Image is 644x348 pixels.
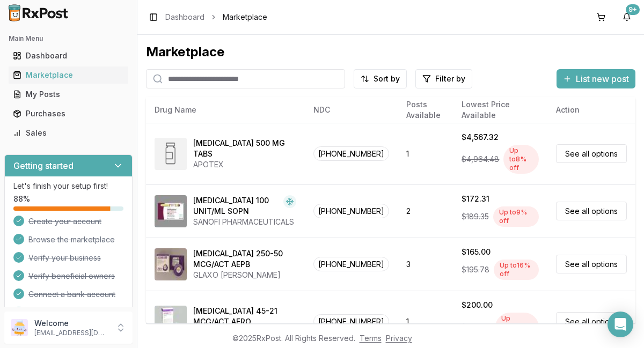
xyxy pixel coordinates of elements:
div: My Posts [13,89,124,100]
th: Lowest Price Available [453,97,547,123]
button: 9+ [618,9,635,26]
td: 2 [398,184,453,238]
a: See all options [556,144,627,163]
div: Up to 16 % off [494,260,539,280]
div: $200.00 [462,300,493,310]
nav: breadcrumb [165,12,267,23]
a: Sales [9,123,128,143]
p: Welcome [34,318,109,329]
span: $189.35 [462,211,489,222]
div: Open Intercom Messenger [608,312,633,337]
span: Browse the marketplace [28,234,115,245]
span: [PHONE_NUMBER] [313,146,389,161]
img: Advair HFA 45-21 MCG/ACT AERO [155,306,187,338]
span: $250.80 [462,322,491,332]
img: Abiraterone Acetate 500 MG TABS [155,138,187,170]
button: Marketplace [4,66,133,84]
div: Sales [13,128,124,138]
span: Marketplace [223,12,267,23]
button: Sales [4,124,133,142]
button: Purchases [4,105,133,122]
span: [PHONE_NUMBER] [313,204,389,218]
div: $165.00 [462,247,491,257]
div: $4,567.32 [462,132,499,143]
span: 88 % [13,194,30,204]
a: Terms [360,334,382,343]
button: Filter by [415,69,472,88]
div: [MEDICAL_DATA] 250-50 MCG/ACT AEPB [193,248,296,270]
span: Filter by [435,73,465,84]
a: See all options [556,312,627,331]
span: Connect a bank account [28,289,115,300]
div: Up to 9 % off [493,206,539,227]
a: Dashboard [9,46,128,65]
a: List new post [557,75,635,85]
th: NDC [305,97,398,123]
div: 9+ [626,4,640,15]
span: $195.78 [462,264,489,275]
th: Action [547,97,635,123]
div: [MEDICAL_DATA] 45-21 MCG/ACT AERO [193,306,296,327]
div: [MEDICAL_DATA] 500 MG TABS [193,138,296,159]
div: Up to 8 % off [503,145,539,174]
button: List new post [557,69,635,88]
div: Marketplace [146,43,635,61]
a: Purchases [9,104,128,123]
span: Sort by [374,73,400,84]
img: Advair Diskus 250-50 MCG/ACT AEPB [155,248,187,280]
img: RxPost Logo [4,4,73,21]
span: Verify beneficial owners [28,271,115,282]
a: Privacy [386,334,412,343]
h3: Getting started [13,159,74,172]
h2: Main Menu [9,34,128,43]
span: Verify your business [28,253,101,263]
p: Let's finish your setup first! [13,181,123,191]
div: $172.31 [462,194,489,204]
button: Dashboard [4,47,133,64]
th: Drug Name [146,97,305,123]
div: SANOFI PHARMACEUTICALS [193,217,296,227]
td: 3 [398,238,453,291]
span: [PHONE_NUMBER] [313,257,389,271]
th: Posts Available [398,97,453,123]
button: Sort by [354,69,407,88]
span: List new post [576,72,629,85]
span: $4,964.48 [462,154,499,165]
img: Admelog SoloStar 100 UNIT/ML SOPN [155,195,187,227]
div: Marketplace [13,70,124,80]
a: See all options [556,255,627,273]
div: Purchases [13,108,124,119]
a: Marketplace [9,65,128,85]
a: See all options [556,202,627,220]
span: Create your account [28,216,101,227]
button: My Posts [4,86,133,103]
span: [PHONE_NUMBER] [313,314,389,329]
div: Dashboard [13,50,124,61]
div: [MEDICAL_DATA] 100 UNIT/ML SOPN [193,195,279,217]
img: User avatar [11,319,28,336]
td: 1 [398,123,453,184]
div: GLAXO [PERSON_NAME] [193,270,296,280]
div: APOTEX [193,159,296,170]
p: [EMAIL_ADDRESS][DOMAIN_NAME] [34,329,109,337]
div: Up to 20 % off [495,313,539,342]
a: My Posts [9,85,128,104]
a: Dashboard [165,12,204,23]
